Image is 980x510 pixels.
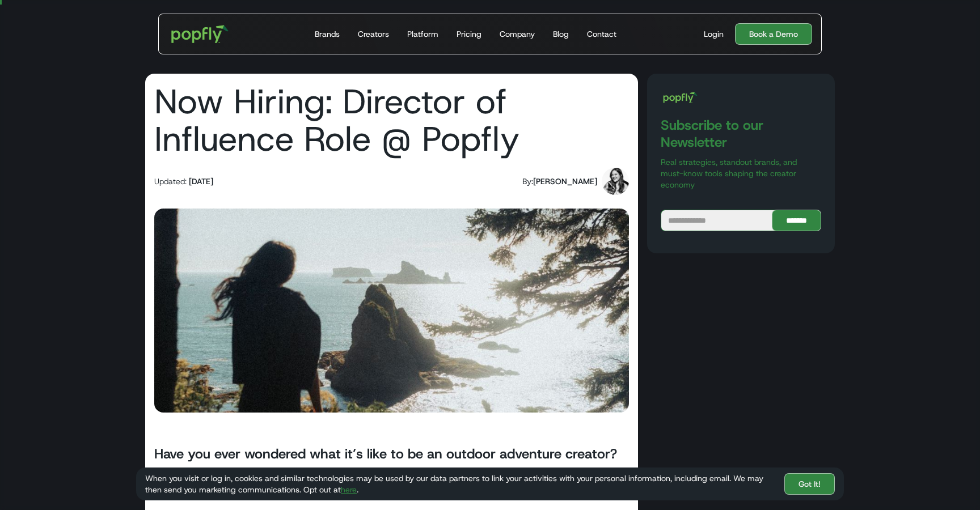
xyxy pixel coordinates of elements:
div: Pricing [457,28,481,40]
a: Blog [548,14,573,54]
div: Platform [407,28,438,40]
div: Brands [315,28,340,40]
div: Login [704,28,724,40]
a: Book a Demo [735,23,812,45]
form: Blog Subscribe [661,210,821,231]
a: Platform [403,14,443,54]
a: Brands [310,14,344,54]
a: Got It! [784,473,835,495]
div: Contact [587,28,616,40]
h3: Have you ever wondered what it’s like to be an outdoor adventure creator? Bouncing around the wor... [154,444,629,502]
a: home [163,17,236,51]
a: Company [495,14,539,54]
div: Creators [358,28,389,40]
h3: Subscribe to our Newsletter [661,117,821,151]
div: When you visit or log in, cookies and similar technologies may be used by our data partners to li... [145,473,775,495]
a: Creators [353,14,394,54]
p: Real strategies, standout brands, and must-know tools shaping the creator economy [661,156,821,190]
a: Login [699,28,728,40]
div: Company [500,28,535,40]
a: here [341,484,357,495]
div: Blog [553,28,569,40]
div: By: [522,176,533,187]
div: [PERSON_NAME] [533,176,597,187]
div: [DATE] [189,176,213,187]
h1: Now Hiring: Director of Influence Role @ Popfly [154,83,629,158]
div: Updated: [154,176,187,187]
a: Contact [582,14,621,54]
a: Pricing [452,14,486,54]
